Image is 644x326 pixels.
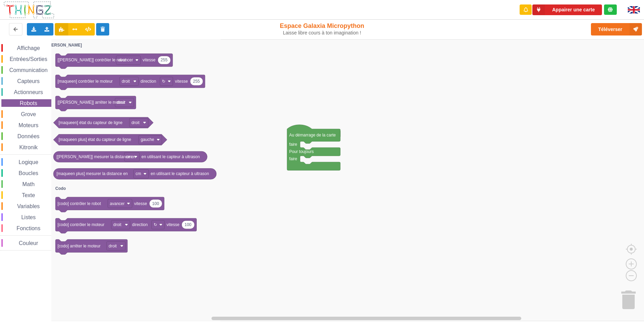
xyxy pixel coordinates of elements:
[59,137,131,142] text: [maqueen plus] état du capteur de ligne
[185,222,192,227] text: 100
[16,45,41,51] span: Affichage
[47,43,82,48] text: [PERSON_NAME]
[162,79,165,84] text: ↻
[118,58,133,62] text: avancer
[134,201,147,206] text: vitesse
[58,58,126,62] text: [[PERSON_NAME]] contrôler le robot
[266,30,378,36] div: Laisse libre cours à ton imagination !
[122,79,130,84] text: droit
[142,154,200,159] text: en utilisant le capteur à ultrason
[58,244,101,248] text: [codo] arrêter le moteur
[55,186,66,191] text: Codo
[152,201,159,206] text: 100
[141,79,156,84] text: direction
[628,6,640,13] img: gb.png
[151,171,209,176] text: en utilisant le capteur à ultrason
[59,120,123,125] text: [maqueen] état du capteur de ligne
[9,56,48,62] span: Entrées/Sorties
[16,203,41,209] span: Variables
[58,79,113,84] text: [maqueen] contrôler le moteur
[18,144,39,150] span: Kitronik
[109,244,117,248] text: droit
[532,4,602,15] button: Appairer une carte
[57,171,128,176] text: [maqueen plus] mesurer la distance en
[16,78,41,84] span: Capteurs
[19,100,38,106] span: Robots
[20,111,37,117] span: Grove
[132,120,140,125] text: droit
[591,23,642,35] button: Téléverser
[132,222,147,227] text: direction
[16,225,41,231] span: Fonctions
[18,170,39,176] span: Boucles
[289,156,297,161] text: faire
[154,222,157,227] text: ↻
[58,201,101,206] text: [codo] contrôler le robot
[193,79,200,84] text: 255
[126,154,132,159] text: cm
[18,159,39,165] span: Logique
[58,100,125,105] text: [[PERSON_NAME]] arrêter le moteur
[141,137,154,142] text: gauche
[113,222,122,227] text: droit
[13,89,44,95] span: Actionneurs
[289,133,336,137] text: Au démarrage de la carte
[110,201,125,206] text: avancer
[175,79,188,84] text: vitesse
[143,58,156,62] text: vitesse
[58,222,104,227] text: [codo] contrôler le moteur
[289,142,297,147] text: faire
[57,154,136,159] text: [[PERSON_NAME]] mesurer la distance en
[117,100,125,105] text: droit
[3,1,55,19] img: thingz_logo.png
[18,240,39,246] span: Couleur
[161,58,167,62] text: 255
[136,171,141,176] text: cm
[8,67,49,73] span: Communication
[289,149,314,154] text: Pour toujours
[21,192,36,198] span: Texte
[21,181,36,187] span: Math
[18,122,40,128] span: Moteurs
[17,133,41,139] span: Données
[266,22,378,36] div: Espace Galaxia Micropython
[166,222,180,227] text: vitesse
[604,4,617,15] div: Tu es connecté au serveur de création de Thingz
[20,214,37,220] span: Listes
